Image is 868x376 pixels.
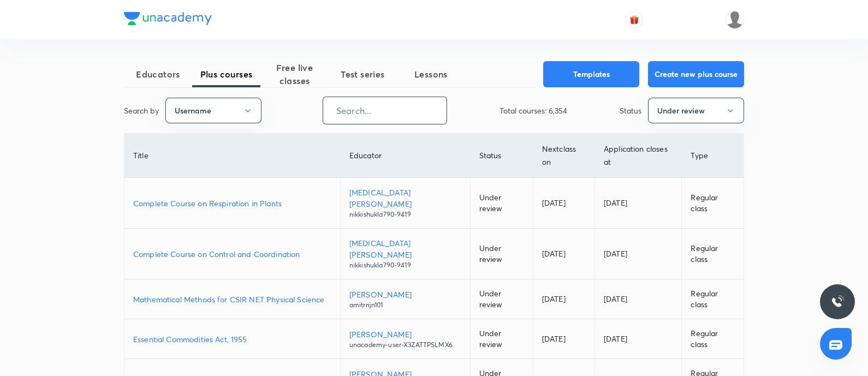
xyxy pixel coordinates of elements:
[349,187,461,210] p: [MEDICAL_DATA][PERSON_NAME]
[594,229,681,279] td: [DATE]
[648,61,744,87] button: Create new plus course
[682,134,744,178] th: Type
[682,279,744,319] td: Regular class
[682,229,744,279] td: Regular class
[349,300,461,310] p: amitrnjn101
[349,187,461,219] a: [MEDICAL_DATA][PERSON_NAME]nikkishukla790-9419
[349,329,461,350] a: [PERSON_NAME]unacademy-user-X3ZATTPSLMX6
[648,98,744,123] button: Under review
[533,178,594,229] td: [DATE]
[349,340,461,350] p: unacademy-user-X3ZATTPSLMX6
[124,105,159,116] p: Search by
[165,98,261,123] button: Username
[533,319,594,359] td: [DATE]
[133,333,331,345] a: Essential Commodities Act, 1955
[594,178,681,229] td: [DATE]
[349,260,461,270] p: nikkishukla790-9419
[124,68,192,81] span: Educators
[260,61,329,87] span: Free live classes
[470,178,533,229] td: Under review
[124,12,212,28] a: Company Logo
[543,61,639,87] button: Templates
[124,134,340,178] th: Title
[533,134,594,178] th: Next class on
[831,295,844,308] img: ttu
[626,11,643,28] button: avatar
[340,134,470,178] th: Educator
[349,237,461,270] a: [MEDICAL_DATA][PERSON_NAME]nikkishukla790-9419
[349,237,461,260] p: [MEDICAL_DATA][PERSON_NAME]
[124,12,212,25] img: Company Logo
[133,294,331,305] a: Mathematical Methods for CSIR NET Physical Science
[470,279,533,319] td: Under review
[397,68,465,81] span: Lessons
[594,279,681,319] td: [DATE]
[594,319,681,359] td: [DATE]
[726,10,744,29] img: Piali K
[533,279,594,319] td: [DATE]
[594,134,681,178] th: Application closes at
[500,105,567,116] p: Total courses: 6,354
[533,229,594,279] td: [DATE]
[682,178,744,229] td: Regular class
[470,319,533,359] td: Under review
[133,248,331,260] a: Complete Course on Control and Coordination
[349,210,461,219] p: nikkishukla790-9419
[682,319,744,359] td: Regular class
[470,134,533,178] th: Status
[133,198,331,209] a: Complete Course on Respiration in Plants
[470,229,533,279] td: Under review
[349,289,461,300] p: [PERSON_NAME]
[192,68,260,81] span: Plus courses
[620,105,641,116] p: Status
[329,68,397,81] span: Test series
[349,329,461,340] p: [PERSON_NAME]
[349,289,461,310] a: [PERSON_NAME]amitrnjn101
[629,15,639,25] img: avatar
[323,97,447,124] input: Search...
